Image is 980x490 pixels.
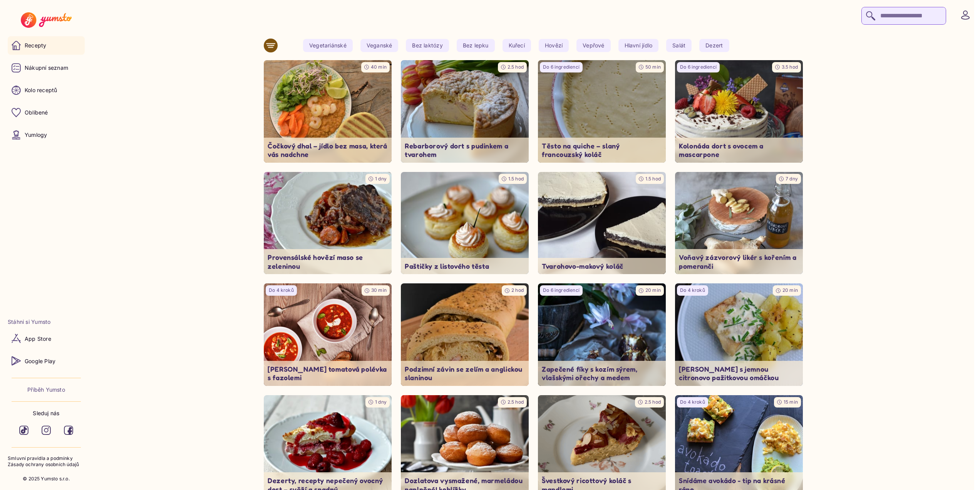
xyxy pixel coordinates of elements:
yumsto-tag: Bez laktózy [406,39,449,52]
a: undefined1.5 hodTvarohovo-makový koláč [538,172,666,274]
img: undefined [675,172,803,274]
yumsto-tag: Hlavní jídlo [618,39,659,52]
p: Voňavý zázvorový likér s kořením a pomeranči [679,253,799,270]
a: undefinedDo 6 ingrediencí20 minZapečené fíky s kozím sýrem, vlašskými ořechy a medem [538,283,666,386]
a: Kolo receptů [8,81,85,99]
span: 20 min [645,287,661,293]
a: Oblíbené [8,103,85,122]
p: [PERSON_NAME] s jemnou citronovo pažitkovou omáčkou [679,365,799,382]
a: Nákupní seznam [8,59,85,77]
span: 7 dny [786,176,798,182]
yumsto-tag: Veganské [360,39,399,52]
span: 15 min [784,399,798,405]
a: undefinedDo 6 ingrediencí50 minTěsto na quiche – slaný francouzský koláč [538,60,666,163]
span: 1 dny [375,399,387,405]
yumsto-tag: Vepřové [576,39,610,52]
span: 2.5 hod [645,399,661,405]
p: Sleduj nás [33,409,59,417]
yumsto-tag: Hovězí [539,39,569,52]
span: 2 hod [511,287,524,293]
p: Rebarborový dort s pudinkem a tvarohem [405,141,525,159]
p: Do 4 kroků [680,287,705,294]
p: Kolo receptů [25,86,57,94]
p: Těsto na quiche – slaný francouzský koláč [542,141,662,159]
span: 50 min [645,64,661,70]
a: undefined1 dnyProvensálské hovězí maso se zeleninou [264,172,392,274]
p: Do 6 ingrediencí [543,64,580,71]
yumsto-tag: Kuřecí [503,39,531,52]
a: Zásady ochrany osobních údajů [8,461,85,468]
a: undefinedDo 6 ingrediencí3.5 hodKolonáda dort s ovocem a mascarpone [675,60,803,163]
img: undefined [538,283,666,386]
img: undefined [538,60,666,163]
span: 2.5 hod [508,64,524,70]
span: 30 min [371,287,387,293]
a: undefined2 hodPodzimní závin se zelím a anglickou slaninou [401,283,529,386]
a: undefinedDo 4 kroků20 min[PERSON_NAME] s jemnou citronovo pažitkovou omáčkou [675,283,803,386]
span: 2.5 hod [508,399,524,405]
p: Čočkový dhal – jídlo bez masa, která vás nadchne [268,141,388,159]
li: Stáhni si Yumsto [8,318,85,326]
img: undefined [401,283,529,386]
img: undefined [675,60,803,163]
p: Tvarohovo-makový koláč [542,262,662,271]
yumsto-tag: Salát [666,39,692,52]
p: Do 6 ingrediencí [680,64,717,71]
a: undefined2.5 hodRebarborový dort s pudinkem a tvarohem [401,60,529,163]
img: undefined [538,172,666,274]
p: App Store [25,335,51,343]
span: 20 min [782,287,798,293]
img: undefined [401,172,529,274]
p: Oblíbené [25,109,48,116]
p: Recepty [25,42,46,49]
img: undefined [264,172,392,274]
a: undefined7 dnyVoňavý zázvorový likér s kořením a pomeranči [675,172,803,274]
a: App Store [8,329,85,348]
yumsto-tag: Dezert [699,39,729,52]
p: Nákupní seznam [25,64,68,72]
a: undefined1.5 hodPaštičky z listového těsta [401,172,529,274]
a: Příběh Yumsto [27,386,65,394]
p: Zapečené fíky s kozím sýrem, vlašskými ořechy a medem [542,365,662,382]
p: Kolonáda dort s ovocem a mascarpone [679,141,799,159]
span: 1 dny [375,176,387,182]
p: Do 4 kroků [680,399,705,406]
img: undefined [401,60,529,163]
a: Yumlogy [8,126,85,144]
p: Paštičky z listového těsta [405,262,525,271]
img: undefined [675,283,803,386]
p: Do 4 kroků [269,287,294,294]
p: Yumlogy [25,131,47,139]
yumsto-tag: Vegetariánské [303,39,353,52]
span: 1.5 hod [508,176,524,182]
a: undefinedDo 4 kroků30 min[PERSON_NAME] tomatová polévka s fazolemi [264,283,392,386]
span: 40 min [371,64,387,70]
p: © 2025 Yumsto s.r.o. [23,476,70,482]
a: Recepty [8,36,85,55]
a: Smluvní pravidla a podmínky [8,455,85,462]
a: Google Play [8,352,85,370]
yumsto-tag: Bez lepku [457,39,495,52]
p: Podzimní závin se zelím a anglickou slaninou [405,365,525,382]
span: 3.5 hod [782,64,798,70]
img: undefined [264,60,392,163]
a: undefined40 minČočkový dhal – jídlo bez masa, která vás nadchne [264,60,392,163]
p: Google Play [25,357,55,365]
p: [PERSON_NAME] tomatová polévka s fazolemi [268,365,388,382]
img: undefined [264,283,392,386]
img: Yumsto logo [21,12,71,28]
span: 1.5 hod [645,176,661,182]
